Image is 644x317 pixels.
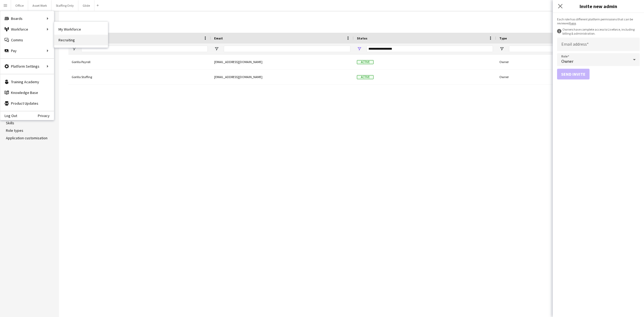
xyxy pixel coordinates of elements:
[6,136,47,140] a: Application customisation
[357,60,374,64] span: Active
[557,27,640,35] div: Owners have complete access to Liveforce, including billing & administration.
[0,35,54,45] a: Comms
[0,114,17,118] a: Log Out
[496,54,639,69] div: Owner
[6,128,23,133] a: Role types
[68,70,211,84] div: Gorilla Staffing
[0,98,54,109] a: Product Updates
[54,35,108,45] a: Recruiting
[509,46,635,52] input: Type Filter Input
[78,0,94,11] button: Glide
[214,36,223,40] span: Email
[570,21,576,25] a: here
[0,76,54,87] a: Training Academy
[557,17,640,25] div: Each role has different platform permissions that can be reviewed .
[211,54,354,69] div: [EMAIL_ADDRESS][DOMAIN_NAME]
[68,54,211,69] div: Gorilla Payroll
[357,75,374,79] span: Active
[0,24,54,35] div: Workforce
[72,46,76,51] button: Open Filter Menu
[0,61,54,72] div: Platform Settings
[38,114,54,118] a: Privacy
[52,0,78,11] button: Staffing Only
[0,87,54,98] a: Knowledge Base
[499,36,507,40] span: Type
[68,20,594,28] h1: Admins
[357,36,367,40] span: Status
[499,46,504,51] button: Open Filter Menu
[0,45,54,56] div: Pay
[81,46,208,52] input: Name Filter Input
[211,70,354,84] div: [EMAIL_ADDRESS][DOMAIN_NAME]
[28,0,52,11] button: Asset Work
[496,70,639,84] div: Owner
[224,46,350,52] input: Email Filter Input
[561,59,573,64] span: Owner
[54,24,108,35] a: My Workforce
[0,13,54,24] div: Boards
[357,46,362,51] button: Open Filter Menu
[11,0,28,11] button: Office
[6,121,14,125] a: Skills
[214,46,219,51] button: Open Filter Menu
[553,3,644,10] h3: Invite new admin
